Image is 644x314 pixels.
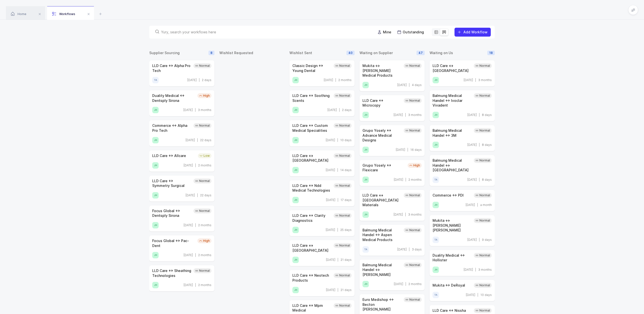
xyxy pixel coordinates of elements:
[409,248,410,251] span: |
[152,153,196,158] div: LLD Care ↔ Allcare
[339,304,350,307] span: Normal
[292,93,332,103] div: LLD Care ↔ Soothing Scents
[397,248,407,251] span: [DATE]
[208,51,214,55] div: 8
[152,137,159,143] span: JH
[337,228,338,232] span: |
[184,224,193,227] span: [DATE]
[362,128,402,143] div: Grupo Yosely ↔ Advance Medical Designs
[292,273,332,283] div: LLD Care ↔ Neotech Products
[479,64,490,67] span: Normal
[199,179,210,183] span: Normal
[152,77,159,83] span: TA
[337,168,338,172] span: |
[409,129,420,132] span: Normal
[362,177,369,183] span: JH
[433,267,439,273] span: JH
[467,113,477,117] span: [DATE]
[463,30,488,34] span: Add Workflow
[198,108,211,112] span: 3 months
[152,282,159,288] span: JH
[152,63,191,73] div: LLD Care ↔ Alpha Pro Tech
[362,263,402,277] div: Balmung Medical Handel ↔ [PERSON_NAME]
[466,203,475,207] span: [DATE]
[403,30,424,35] span: Outstanding
[326,288,335,292] span: [DATE]
[412,83,422,87] span: 4 days
[198,283,211,287] span: 2 months
[433,142,439,148] span: JH
[394,282,403,286] span: [DATE]
[433,202,439,208] span: JH
[326,228,335,232] span: [DATE]
[324,78,333,82] span: [DATE]
[292,107,299,113] span: JH
[362,246,369,253] span: TA
[433,218,472,233] div: Mukita ↔ [PERSON_NAME] [PERSON_NAME]
[362,147,369,153] span: JH
[292,137,299,143] span: JH
[405,282,406,286] span: |
[186,138,195,142] span: [DATE]
[184,283,193,287] span: [DATE]
[362,297,402,312] div: Euro Medishop ↔ Becton [PERSON_NAME]
[412,248,422,251] span: 3 days
[292,77,299,83] span: JH
[405,113,406,117] span: |
[184,253,193,257] span: [DATE]
[52,12,75,16] span: Workflows
[478,78,492,82] span: 3 months
[433,63,472,73] div: LLD Care ↔ [GEOGRAPHIC_DATA]
[464,78,473,82] span: [DATE]
[152,162,159,169] span: JH
[200,138,211,142] span: 22 days
[292,213,332,223] div: LLD Care ↔ Clarity Diagnostics
[480,293,492,297] span: 10 days
[152,107,159,113] span: JH
[152,93,195,103] div: Duality Medical ↔ Dentsply Sirona
[433,292,439,298] span: TA
[362,163,406,173] div: Grupo Yosely ↔ Flexicare
[292,257,299,263] span: JH
[430,50,453,55] h3: Waiting on Us
[219,50,253,55] h3: Wishlist Requested
[433,77,439,83] span: JH
[152,208,191,218] div: Focus Global ↔ Dentsply Sirona
[326,168,335,172] span: [DATE]
[482,113,492,117] span: 8 days
[394,178,403,181] span: [DATE]
[339,274,350,277] span: Normal
[480,203,492,207] span: a month
[200,194,211,197] span: 22 days
[338,78,352,82] span: 2 months
[337,288,339,292] span: |
[362,63,402,78] div: Mukita ↔ [PERSON_NAME] Medical Products
[203,94,210,97] span: High
[292,227,299,233] span: JH
[152,179,191,188] div: LLD Care ↔ Symmetry Surgical
[327,108,337,112] span: [DATE]
[409,298,420,301] span: Normal
[342,108,352,112] span: 2 days
[204,154,210,157] span: Low
[433,177,439,183] span: TA
[479,129,490,132] span: Normal
[487,51,495,55] div: 18
[184,164,193,167] span: [DATE]
[464,268,473,271] span: [DATE]
[479,238,480,242] span: |
[396,148,405,152] span: [DATE]
[339,108,340,112] span: |
[186,194,195,197] span: [DATE]
[195,224,196,227] span: |
[409,99,420,102] span: Normal
[289,50,312,55] h3: Wishlist Sent
[362,281,369,287] span: JH
[202,78,211,82] span: 2 days
[362,98,402,108] div: LLD Care ↔ Microcopy
[408,113,422,117] span: 3 months
[409,64,420,67] span: Normal
[339,184,350,187] span: Normal
[198,224,211,227] span: 2 months
[198,253,211,257] span: 2 months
